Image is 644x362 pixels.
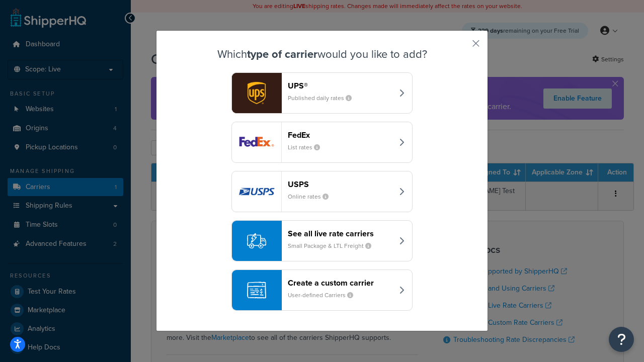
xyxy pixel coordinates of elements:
small: Online rates [288,192,337,201]
button: ups logoUPS®Published daily rates [231,72,413,114]
button: See all live rate carriersSmall Package & LTL Freight [231,220,413,261]
button: usps logoUSPSOnline rates [231,171,413,212]
header: FedEx [288,130,393,140]
button: Open Resource Center [609,327,634,352]
small: Published daily rates [288,94,360,103]
header: UPS® [288,81,393,90]
img: ups logo [232,73,281,113]
img: icon-carrier-custom-c93b8a24.svg [247,281,266,300]
h3: Which would you like to add? [182,48,462,60]
header: See all live rate carriers [288,229,393,238]
small: List rates [288,143,328,152]
small: Small Package & LTL Freight [288,241,379,250]
img: fedEx logo [232,122,281,162]
button: Create a custom carrierUser-defined Carriers [231,269,413,311]
button: fedEx logoFedExList rates [231,122,413,163]
header: USPS [288,179,393,189]
strong: type of carrier [247,46,317,62]
header: Create a custom carrier [288,278,393,288]
img: icon-carrier-liverate-becf4550.svg [247,231,266,250]
small: User-defined Carriers [288,291,361,300]
img: usps logo [232,171,281,212]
